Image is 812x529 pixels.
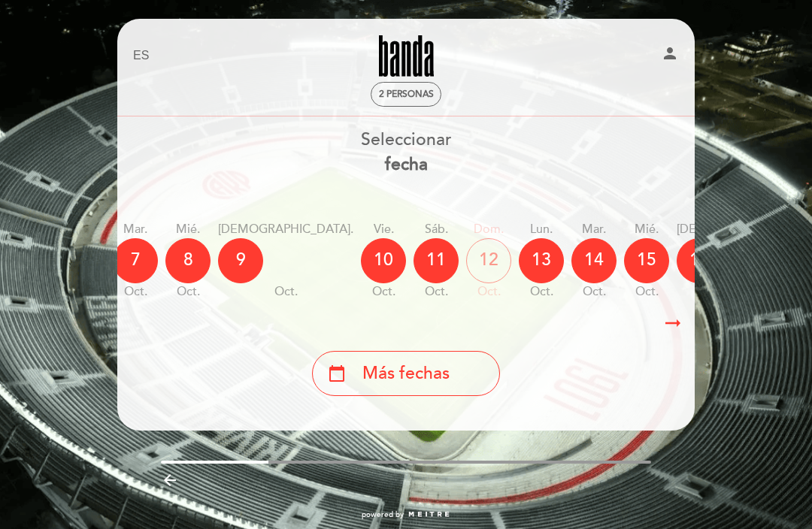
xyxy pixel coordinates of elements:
div: oct. [571,283,617,301]
span: Más fechas [362,361,450,386]
div: 14 [571,238,617,283]
div: 8 [165,238,211,283]
div: 11 [414,238,459,283]
div: oct. [113,283,158,301]
img: MEITRE [408,511,450,518]
div: oct. [218,283,353,301]
i: arrow_backward [161,471,179,489]
div: mar. [113,221,158,238]
div: mié. [165,221,211,238]
a: powered by [362,509,450,520]
i: person [661,44,679,62]
i: arrow_right_alt [662,307,684,340]
div: 12 [466,238,511,283]
div: dom. [466,221,511,238]
div: oct. [677,283,812,301]
b: fecha [385,154,428,175]
div: 15 [624,238,669,283]
div: sáb. [414,221,459,238]
button: person [661,44,679,68]
div: oct. [624,283,669,301]
div: mar. [571,221,617,238]
div: lun. [519,221,564,238]
span: 2 personas [379,89,434,100]
div: oct. [466,283,511,301]
div: [DEMOGRAPHIC_DATA]. [218,221,353,238]
div: oct. [361,283,406,301]
a: Banda [312,35,500,77]
div: oct. [165,283,211,301]
i: calendar_today [328,361,346,386]
div: 13 [519,238,564,283]
div: 9 [218,238,263,283]
div: 10 [361,238,406,283]
div: oct. [519,283,564,301]
div: [DEMOGRAPHIC_DATA]. [677,221,812,238]
div: 7 [113,238,158,283]
div: mié. [624,221,669,238]
div: Seleccionar [117,128,695,177]
span: powered by [362,509,404,520]
div: oct. [414,283,459,301]
div: 16 [677,238,722,283]
div: vie. [361,221,406,238]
